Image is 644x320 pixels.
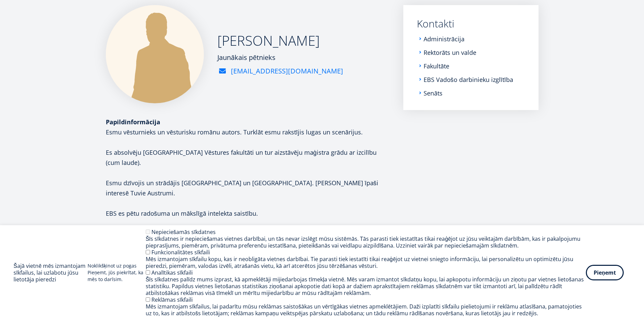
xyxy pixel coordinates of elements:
font: Es absolvēju [GEOGRAPHIC_DATA] Vēstures fakultāti un tur aizstāvēju maģistra grādu ar izcilību (c... [106,148,377,167]
font: Jaunākais pētnieks [217,53,276,62]
font: EBS Vadošo darbinieku izglītība [424,76,513,84]
font: Analītikas sīkfaili [151,269,193,276]
font: Administrācija [424,35,464,43]
font: Esmu vēsturnieks un vēsturisku romānu autors. Turklāt esmu rakstījis lugas un scenārijus. [106,128,363,136]
font: [EMAIL_ADDRESS][DOMAIN_NAME] [231,66,343,76]
font: Funkcionalitātes sīkfaili [151,249,210,256]
font: Šajā vietnē mēs izmantojam sīkfailus, lai uzlabotu jūsu lietotāja pieredzi [14,262,86,283]
font: Šīs sīkdatnes ir nepieciešamas vietnes darbībai, un tās nevar izslēgt mūsu sistēmās. Tās parasti ... [146,235,581,249]
font: Šīs sīkdatnes palīdz mums izprast, kā apmeklētāji mijiedarbojas tīmekļa vietnē. Mēs varam izmanto... [146,276,584,297]
a: Fakultāte [424,63,449,69]
font: Rektorāts un valde [424,48,476,57]
font: Esmu dzīvojis un strādājis [GEOGRAPHIC_DATA] un [GEOGRAPHIC_DATA]. [PERSON_NAME] īpaši interesē T... [106,179,378,197]
font: Senāts [424,89,443,97]
font: Kontakti [417,17,454,30]
font: Fakultāte [424,62,449,70]
a: EBS Vadošo darbinieku izglītība [424,76,513,83]
font: Nepieciešamās sīkdatnes [151,228,216,236]
a: Rektorāts un valde [424,49,476,56]
a: Kontakti [417,19,525,29]
a: Administrācija [424,36,464,42]
font: Mēs izmantojam sīkfailus, lai padarītu mūsu reklāmas saistošākas un vērtīgākas vietnes apmeklētāj... [146,303,582,317]
font: Papildinformācija [106,118,160,126]
font: Pieņemt [594,269,616,276]
img: a [106,5,204,103]
font: Mēs izmantojam sīkfailu kopu, kas ir neobligāta vietnes darbībai. Tie parasti tiek iestatīti tika... [146,255,573,270]
button: Pieņemt [586,265,624,280]
font: [PERSON_NAME] [217,31,320,50]
a: Senāts [424,90,443,97]
a: [EMAIL_ADDRESS][DOMAIN_NAME] [231,66,343,76]
font: Noklikšķinot uz pogas Pieņemt, jūs piekrītat, ka mēs to darīsim. [88,262,143,282]
font: Reklāmas sīkfaili [151,296,193,303]
font: EBS es pētu radošuma un mākslīgā intelekta saistību. [106,209,258,217]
